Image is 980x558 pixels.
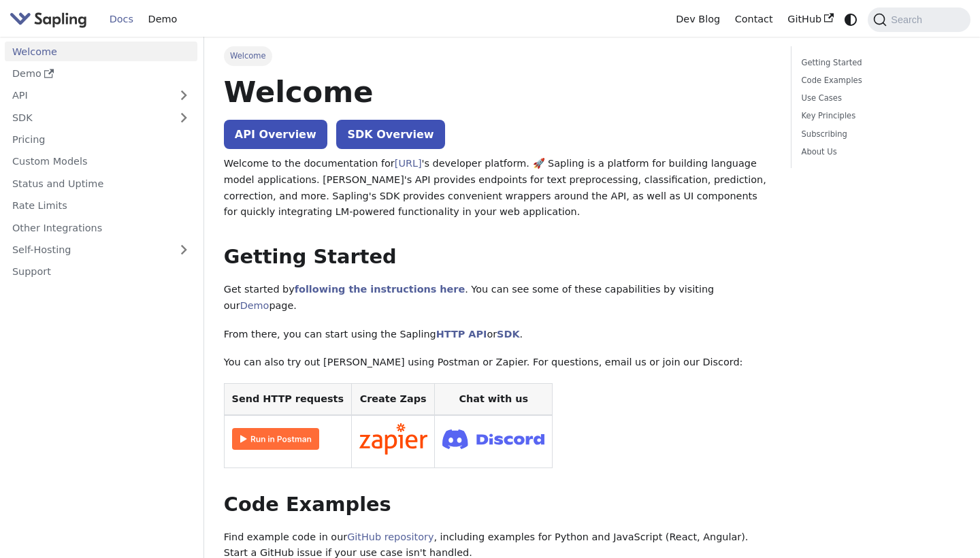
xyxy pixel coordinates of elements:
a: Use Cases [802,92,955,105]
a: Demo [240,300,269,311]
a: Contact [728,9,781,30]
a: About Us [802,146,955,159]
a: Sapling.aiSapling.ai [10,10,92,29]
a: Self-Hosting [5,240,197,260]
a: SDK Overview [336,120,444,149]
img: Join Discord [442,425,544,453]
a: GitHub repository [347,531,434,542]
button: Expand sidebar category 'SDK' [170,108,197,127]
a: Demo [5,64,197,84]
a: [URL] [395,158,422,169]
img: Run in Postman [232,428,319,450]
a: Other Integrations [5,218,197,237]
p: Get started by . You can see some of these capabilities by visiting our page. [224,282,772,314]
img: Connect in Zapier [359,423,427,455]
a: Status and Uptime [5,174,197,193]
p: From there, you can start using the Sapling or . [224,327,772,343]
nav: Breadcrumbs [224,46,772,65]
a: API [5,86,170,105]
a: Docs [102,9,141,30]
span: Search [887,14,930,25]
h2: Code Examples [224,493,772,517]
a: SDK [5,108,170,127]
h1: Welcome [224,73,772,110]
a: SDK [497,329,519,340]
a: API Overview [224,120,327,149]
button: Expand sidebar category 'API' [170,86,197,105]
a: Custom Models [5,152,197,171]
img: Sapling.ai [10,10,87,29]
p: You can also try out [PERSON_NAME] using Postman or Zapier. For questions, email us or join our D... [224,355,772,371]
a: Rate Limits [5,196,197,216]
th: Send HTTP requests [224,384,351,416]
th: Chat with us [435,384,553,416]
span: Welcome [224,46,272,65]
a: Getting Started [802,56,955,69]
a: Code Examples [802,74,955,87]
a: Welcome [5,42,197,61]
button: Search (Command+K) [868,7,970,32]
h2: Getting Started [224,245,772,269]
a: Demo [141,9,184,30]
button: Switch between dark and light mode (currently system mode) [841,10,861,29]
a: Key Principles [802,110,955,122]
th: Create Zaps [351,384,435,416]
a: Dev Blog [668,9,727,30]
a: HTTP API [436,329,487,340]
a: Support [5,262,197,282]
a: following the instructions here [295,284,465,295]
a: Pricing [5,130,197,150]
a: Subscribing [802,128,955,141]
a: GitHub [780,9,840,30]
p: Welcome to the documentation for 's developer platform. 🚀 Sapling is a platform for building lang... [224,156,772,220]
